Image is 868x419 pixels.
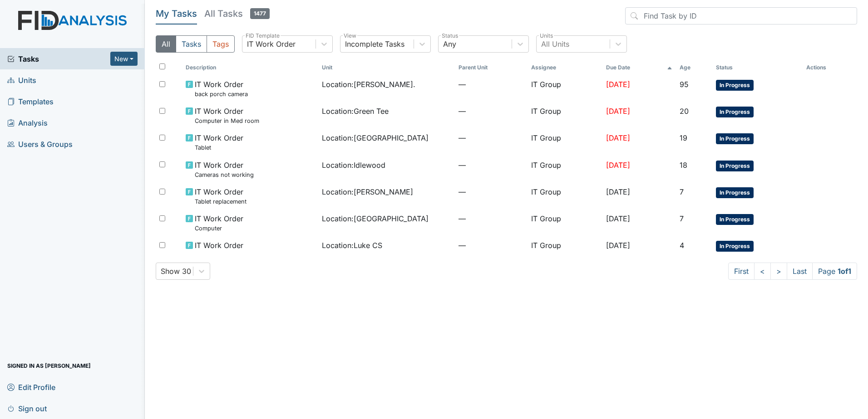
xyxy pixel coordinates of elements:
td: IT Group [528,209,602,236]
td: IT Group [528,129,602,156]
span: Users & Groups [7,137,73,151]
span: Page [812,263,857,280]
div: IT Work Order [247,39,296,49]
button: New [110,52,138,66]
span: [DATE] [606,80,630,89]
td: IT Group [528,236,602,255]
span: Templates [7,94,54,108]
th: Toggle SortBy [676,60,712,75]
button: All [156,35,176,53]
span: 95 [680,80,689,89]
span: 7 [680,187,684,196]
span: — [459,79,524,90]
th: Toggle SortBy [455,60,528,75]
span: Location : Luke CS [322,240,382,251]
input: Toggle All Rows Selected [159,63,165,69]
span: 7 [680,214,684,223]
span: Analysis [7,116,48,130]
span: 1477 [250,8,270,19]
strong: 1 of 1 [838,267,851,276]
a: > [770,263,787,280]
input: Find Task by ID [625,7,857,24]
span: — [459,186,524,197]
th: Toggle SortBy [602,60,676,75]
span: Signed in as [PERSON_NAME] [7,359,91,373]
span: — [459,240,524,251]
button: Tags [207,35,235,53]
small: Tablet replacement [195,197,247,206]
a: Tasks [7,54,110,64]
span: Units [7,73,36,87]
small: Computer [195,224,243,233]
span: In Progress [716,214,754,225]
small: Cameras not working [195,171,254,179]
span: [DATE] [606,214,630,223]
a: < [754,263,771,280]
h5: All Tasks [204,7,270,20]
span: In Progress [716,161,754,171]
span: IT Work Order back porch camera [195,79,248,98]
span: Sign out [7,401,47,415]
span: — [459,132,524,143]
div: All Units [541,39,569,49]
td: IT Group [528,102,602,129]
span: [DATE] [606,133,630,142]
td: IT Group [528,75,602,102]
span: In Progress [716,187,754,198]
span: IT Work Order Computer in Med room [195,106,259,125]
th: Toggle SortBy [712,60,802,75]
nav: task-pagination [728,263,857,280]
td: IT Group [528,183,602,209]
small: Computer in Med room [195,117,259,125]
div: Incomplete Tasks [345,39,404,49]
span: [DATE] [606,187,630,196]
span: 4 [680,241,684,250]
span: 20 [680,107,689,116]
small: back porch camera [195,90,248,98]
span: In Progress [716,241,754,252]
a: First [728,263,755,280]
span: Location : [GEOGRAPHIC_DATA] [322,132,429,143]
span: Edit Profile [7,380,55,394]
span: — [459,213,524,224]
span: [DATE] [606,241,630,250]
span: Location : [GEOGRAPHIC_DATA] [322,213,429,224]
span: IT Work Order Tablet [195,132,243,152]
small: Tablet [195,143,243,152]
th: Toggle SortBy [318,60,455,75]
span: Location : Green Tee [322,106,389,117]
span: — [459,160,524,171]
th: Assignee [528,60,602,75]
h5: My Tasks [156,7,197,20]
span: In Progress [716,80,754,91]
span: — [459,106,524,117]
span: [DATE] [606,161,630,170]
span: 19 [680,133,687,142]
button: Tasks [176,35,207,53]
div: Type filter [156,35,235,53]
a: Last [787,263,813,280]
td: IT Group [528,156,602,183]
span: In Progress [716,133,754,144]
div: Show 30 [161,266,191,277]
span: 18 [680,161,687,170]
span: [DATE] [606,107,630,116]
th: Toggle SortBy [182,60,319,75]
span: Location : [PERSON_NAME] [322,186,413,197]
span: IT Work Order Cameras not working [195,160,254,179]
span: IT Work Order Computer [195,213,243,233]
div: Any [443,39,456,49]
span: In Progress [716,107,754,117]
span: IT Work Order Tablet replacement [195,186,247,206]
span: Location : [PERSON_NAME]. [322,79,415,90]
th: Actions [803,60,848,75]
span: Location : Idlewood [322,160,385,171]
span: IT Work Order [195,240,243,251]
